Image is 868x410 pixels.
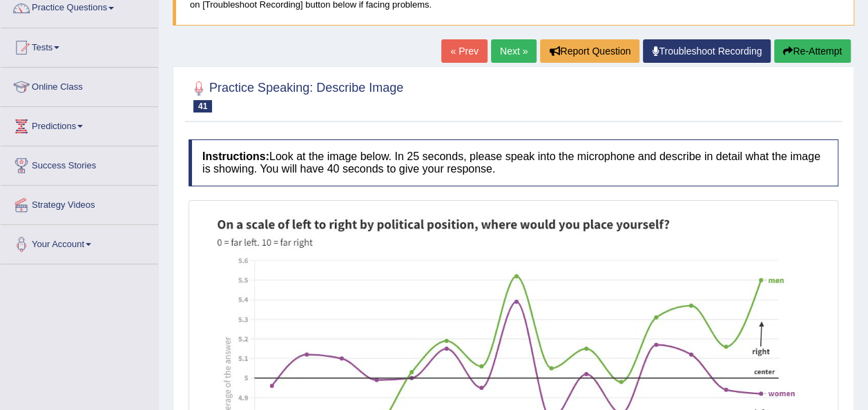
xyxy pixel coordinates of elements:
h2: Practice Speaking: Describe Image [189,78,403,113]
a: Predictions [1,107,158,141]
a: Next » [491,39,537,63]
a: Your Account [1,225,158,260]
b: Instructions: [202,150,269,162]
a: Online Class [1,68,158,102]
a: « Prev [441,39,487,63]
span: 41 [193,100,212,113]
a: Tests [1,28,158,63]
button: Re-Attempt [774,39,851,63]
button: Report Question [540,39,639,63]
a: Success Stories [1,146,158,181]
a: Troubleshoot Recording [643,39,771,63]
h4: Look at the image below. In 25 seconds, please speak into the microphone and describe in detail w... [189,139,838,186]
a: Strategy Videos [1,186,158,220]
